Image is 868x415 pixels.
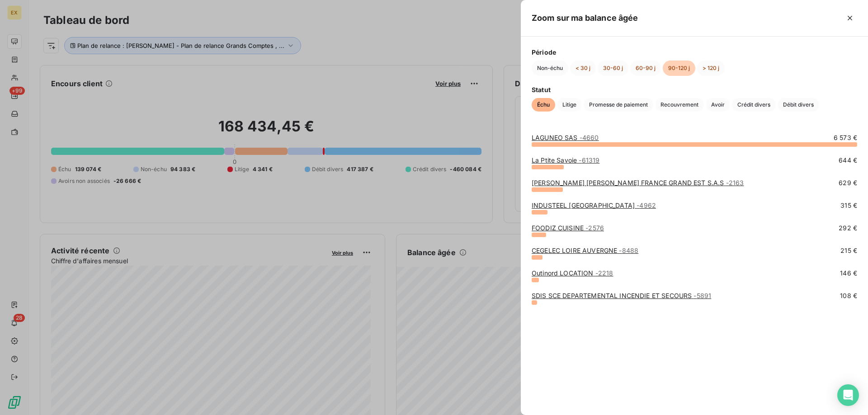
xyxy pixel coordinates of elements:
span: - 61319 [579,156,599,164]
button: Promesse de paiement [584,98,653,112]
span: - 2218 [595,269,613,277]
span: 315 € [840,201,857,210]
a: La Ptite Savoie [532,156,599,164]
span: - 2163 [726,179,744,187]
span: - 4962 [637,201,656,209]
span: - 8488 [619,247,638,254]
button: Non-échu [532,61,568,76]
span: 629 € [839,178,857,187]
a: SDIS SCE DEPARTEMENTAL INCENDIE ET SECOURS [532,292,711,299]
a: INDUSTEEL [GEOGRAPHIC_DATA] [532,201,656,209]
a: FOODIZ CUISINE [532,224,604,232]
span: 108 € [840,291,857,300]
button: Crédit divers [732,98,776,112]
button: Avoir [706,98,730,112]
span: 644 € [839,156,857,165]
button: Débit divers [778,98,819,112]
button: 90-120 j [663,61,695,76]
span: Période [532,47,857,57]
button: < 30 j [570,61,596,76]
div: Open Intercom Messenger [837,384,859,406]
span: 292 € [839,224,857,233]
a: CEGELEC LOIRE AUVERGNE [532,247,638,254]
button: 60-90 j [630,61,661,76]
a: LAGUNEO SAS [532,134,599,141]
button: Recouvrement [655,98,704,112]
span: 146 € [840,269,857,278]
h5: Zoom sur ma balance âgée [532,12,638,24]
button: Litige [557,98,582,112]
span: - 4660 [580,134,599,141]
span: 215 € [840,246,857,255]
a: [PERSON_NAME] [PERSON_NAME] FRANCE GRAND EST S.A.S [532,179,744,187]
button: > 120 j [697,61,725,76]
a: Outinord LOCATION [532,269,613,277]
span: 6 573 € [834,133,857,142]
span: - 2576 [585,224,604,232]
button: 30-60 j [598,61,628,76]
span: - 5891 [693,292,711,299]
button: Échu [532,98,555,112]
span: Statut [532,85,857,94]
